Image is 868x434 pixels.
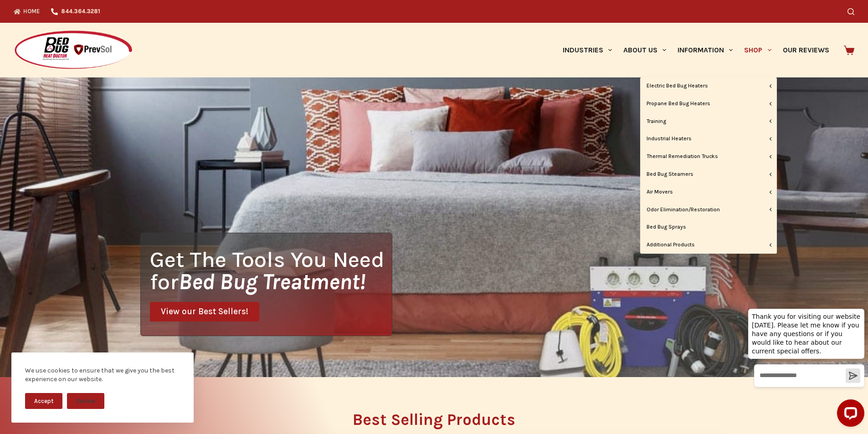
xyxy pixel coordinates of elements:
[25,366,180,384] div: We use cookies to ensure that we give you the best experience on our website.
[150,248,392,293] h1: Get The Tools You Need for
[161,307,248,316] span: View our Best Sellers!
[640,166,777,183] a: Bed Bug Steamers
[25,393,62,409] button: Accept
[14,30,133,71] img: Prevsol/Bed Bug Heat Doctor
[150,302,259,322] a: View our Best Sellers!
[777,23,835,77] a: Our Reviews
[640,201,777,219] a: Odor Elimination/Restoration
[672,23,739,77] a: Information
[617,23,672,77] a: About Us
[741,300,868,434] iframe: LiveChat chat widget
[179,269,365,295] i: Bed Bug Treatment!
[640,95,777,112] a: Propane Bed Bug Heaters
[847,8,854,15] button: Search
[640,113,777,130] a: Training
[140,412,728,428] h2: Best Selling Products
[557,23,835,77] nav: Primary
[640,148,777,165] a: Thermal Remediation Trucks
[557,23,617,77] a: Industries
[739,23,777,77] a: Shop
[640,184,777,201] a: Air Movers
[640,236,777,254] a: Additional Products
[640,130,777,148] a: Industrial Heaters
[640,77,777,95] a: Electric Bed Bug Heaters
[67,393,104,409] button: Decline
[640,219,777,236] a: Bed Bug Sprays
